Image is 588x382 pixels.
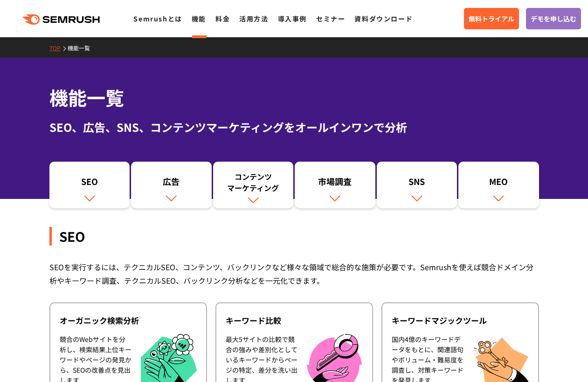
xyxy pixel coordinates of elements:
div: コンテンツ マーケティング [218,171,289,193]
a: 資料ダウンロード [354,14,413,23]
a: SEO [49,162,130,208]
div: SEO [49,227,539,246]
div: MEO [463,176,534,191]
a: デモを申し込む [526,8,581,29]
div: オーガニック検索分析 [60,315,197,326]
a: SNS [377,162,457,208]
div: 市場調査 [299,176,371,191]
div: 広告 [136,176,207,191]
a: 市場調査 [295,162,375,208]
div: SEO、広告、SNS、コンテンツマーケティングをオールインワンで分析 [49,119,539,136]
a: 機能 [192,14,206,23]
a: Semrushとは [133,14,182,23]
span: デモを申し込む [531,14,576,24]
a: セミナー [316,14,345,23]
a: 機能一覧 [68,44,97,52]
a: 料金 [215,14,230,23]
a: TOP [49,44,68,52]
h1: 機能一覧 [49,84,539,111]
div: キーワード比較 [226,315,363,326]
a: 無料トライアル [464,8,519,29]
div: SEOを実行するには、テクニカルSEO、コンテンツ、バックリンクなど様々な領域で総合的な施策が必要です。Semrushを使えば競合ドメイン分析やキーワード調査、テクニカルSEO、バックリンク分析... [49,260,539,287]
a: コンテンツマーケティング [213,162,294,208]
a: 広告 [131,162,212,208]
div: SEO [54,176,125,191]
a: MEO [458,162,539,208]
a: 導入事例 [278,14,307,23]
a: 活用方法 [239,14,268,23]
div: キーワードマジックツール [392,315,529,326]
span: 無料トライアル [469,14,514,24]
div: SNS [381,176,453,191]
